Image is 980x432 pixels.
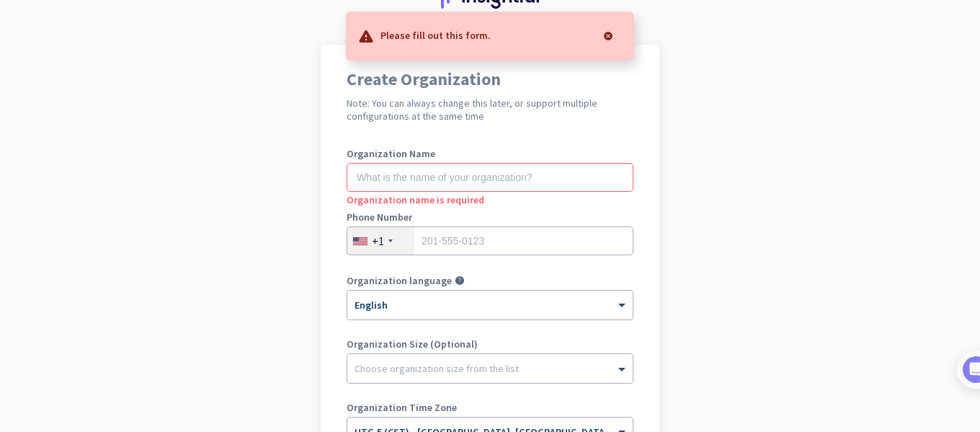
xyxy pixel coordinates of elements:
p: Please fill out this form. [380,27,491,42]
label: Phone Number [347,212,633,222]
label: Organization language [347,275,452,286]
h1: Create Organization [347,71,633,88]
i: help [455,275,465,286]
label: Organization Name [347,149,633,159]
div: +1 [372,234,384,248]
input: What is the name of your organization? [347,163,633,192]
label: Organization Time Zone [347,402,633,413]
h2: Note: You can always change this later, or support multiple configurations at the same time [347,97,633,123]
label: Organization Size (Optional) [347,339,633,349]
span: Organization name is required [347,193,484,206]
input: 201-555-0123 [347,226,633,255]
